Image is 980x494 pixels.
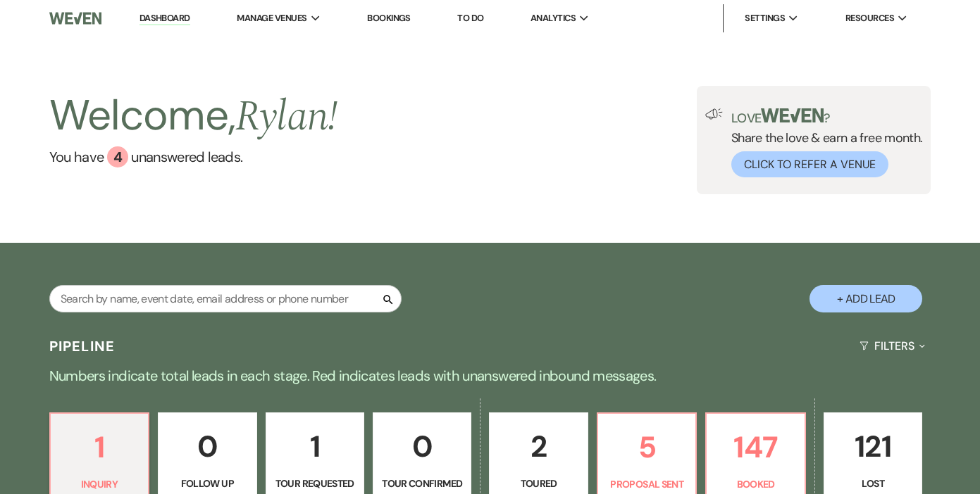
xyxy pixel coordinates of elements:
p: Tour Confirmed [382,476,462,491]
p: 147 [715,424,795,471]
a: Dashboard [139,12,190,25]
p: Lost [833,476,913,491]
p: Proposal Sent [607,476,687,492]
p: 1 [275,423,355,470]
input: Search by name, event date, email address or phone number [49,285,402,312]
button: Filters [854,327,931,365]
span: Resources [845,11,894,25]
p: 2 [498,423,578,470]
span: Rylan ! [235,84,337,149]
p: Follow Up [167,476,247,491]
p: 1 [59,424,139,471]
p: 0 [167,423,247,470]
p: Love ? [731,108,923,125]
span: Settings [745,11,785,25]
button: Click to Refer a Venue [731,151,888,177]
span: Manage Venues [237,11,306,25]
div: Share the love & earn a free month. [723,108,923,177]
p: 121 [833,423,913,470]
p: Inquiry [59,476,139,492]
a: To Do [457,12,483,24]
p: Booked [715,476,795,492]
img: weven-logo-green.svg [761,108,824,122]
span: Analytics [531,11,576,25]
img: loud-speaker-illustration.svg [705,108,723,120]
p: 0 [382,423,462,470]
p: Tour Requested [275,476,355,491]
p: 5 [607,424,687,471]
p: Toured [498,476,578,491]
h2: Welcome, [49,86,338,146]
a: You have 4 unanswered leads. [49,146,338,167]
a: Bookings [367,12,411,24]
img: Weven Logo [49,4,102,33]
h3: Pipeline [49,336,116,356]
button: + Add Lead [810,285,922,312]
div: 4 [107,146,128,167]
